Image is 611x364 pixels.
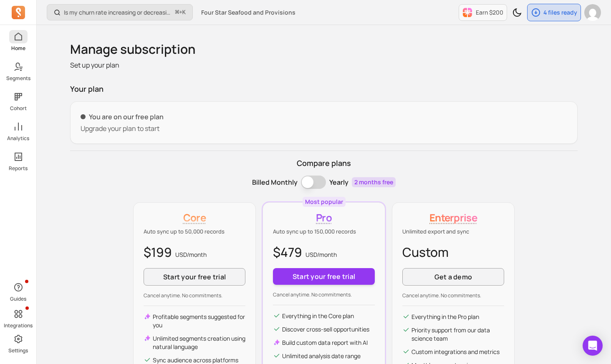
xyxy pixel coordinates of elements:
p: Upgrade your plan to start [81,123,567,133]
p: $479 [273,243,375,261]
p: Yearly [329,177,348,187]
p: Your plan [70,83,578,95]
p: Custom [402,243,504,261]
p: Enterprise [402,211,504,224]
p: Priority support from our data science team [412,326,504,343]
p: Home [11,45,25,52]
a: Get a demo [402,268,504,286]
p: Settings [8,347,28,354]
p: Unlimited analysis date range [282,352,361,360]
p: Discover cross-sell opportunities [282,325,369,334]
span: USD/ month [175,251,207,259]
button: 4 files ready [527,4,581,21]
button: Toggle dark mode [509,4,525,21]
p: Most popular [305,198,343,206]
p: Compare plans [70,158,578,169]
span: + [175,8,186,17]
p: Segments [6,75,30,82]
p: Core [144,211,245,224]
p: Reports [9,165,28,172]
p: Unlimited export and sync [402,228,504,236]
h1: Manage subscription [70,42,578,57]
button: Start your free trial [144,268,245,286]
p: Pro [273,211,375,224]
kbd: ⌘ [175,8,179,18]
p: Set up your plan [70,60,578,70]
button: Is my churn rate increasing or decreasing?⌘+K [47,4,193,20]
div: Open Intercom Messenger [583,336,603,356]
button: Start your free trial [273,268,375,285]
button: Earn $200 [459,4,507,21]
p: You are on our free plan [81,112,567,122]
p: Build custom data report with AI [282,339,368,347]
p: 2 months free [352,177,396,187]
button: Guides [9,279,28,304]
p: Auto sync up to 50,000 records [144,228,245,236]
p: Everything in the Core plan [282,312,354,320]
p: Custom integrations and metrics [412,348,500,356]
span: USD/ month [305,251,337,259]
p: Cancel anytime. No commitments. [273,291,375,298]
p: Cancel anytime. No commitments. [402,292,504,299]
p: Analytics [7,135,29,142]
p: Unlimited segments creation using natural language [153,334,245,351]
p: Guides [10,296,26,302]
p: Is my churn rate increasing or decreasing? [64,8,172,17]
kbd: K [182,9,186,16]
p: Earn $200 [476,8,503,17]
p: Cancel anytime. No commitments. [144,292,245,299]
p: Profitable segments suggested for you [153,313,245,329]
p: Auto sync up to 150,000 records [273,228,375,236]
p: Billed Monthly [252,177,298,187]
p: Everything in the Pro plan [412,313,479,321]
p: 4 files ready [543,8,577,17]
p: Integrations [4,322,33,329]
p: Cohort [10,105,27,112]
button: Four Star Seafood and Provisions [196,5,300,20]
p: $199 [144,243,245,261]
span: Four Star Seafood and Provisions [201,8,295,17]
img: avatar [584,4,601,21]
